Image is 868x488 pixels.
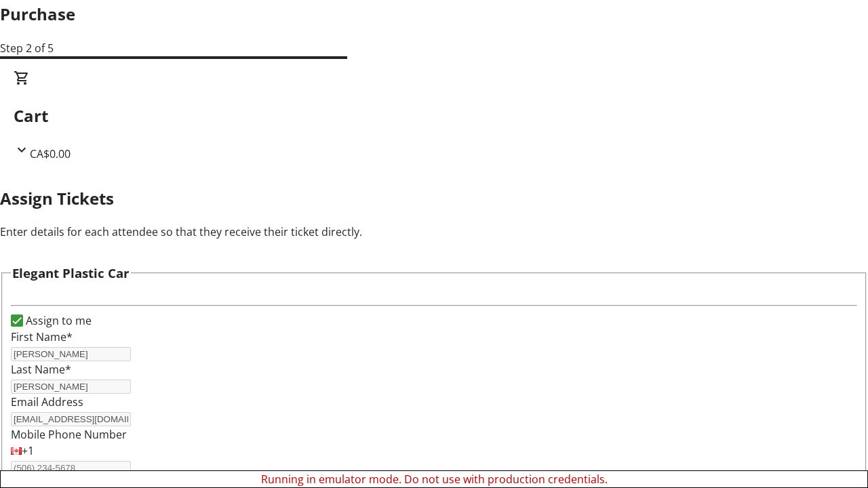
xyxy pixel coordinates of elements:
div: CartCA$0.00 [14,70,854,162]
h3: Elegant Plastic Car [12,264,130,283]
label: Email Address [11,394,83,409]
span: CA$0.00 [30,146,71,161]
input: (506) 234-5678 [11,461,131,475]
h2: Cart [14,104,854,128]
label: Last Name* [11,362,71,377]
label: First Name* [11,329,73,344]
label: Mobile Phone Number [11,427,127,442]
label: Assign to me [23,312,92,329]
